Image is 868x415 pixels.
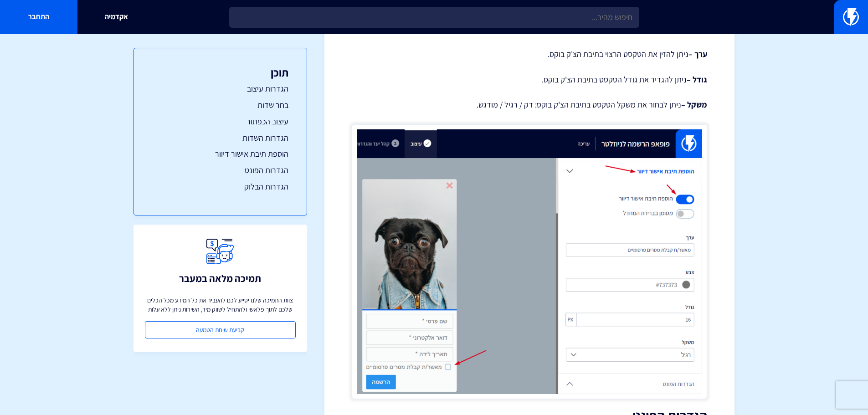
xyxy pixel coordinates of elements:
[152,132,288,144] a: הגדרות השדות
[152,116,288,128] a: עיצוב הכפתור
[152,99,288,111] a: בחר שדות
[681,99,707,110] strong: משקל –
[352,99,707,111] p: ניתן לבחור את משקל הטקסט בתיבת הצ'ק בוקס: דק / רגיל / מודגש.
[152,181,288,193] a: הגדרות הבלוק
[352,48,707,60] p: ניתן להזין את הטקסט הרצוי בתיבת הצ'ק בוקס.
[229,7,639,28] input: חיפוש מהיר...
[688,49,707,59] strong: ערך –
[145,321,296,338] a: קביעת שיחת הטמעה
[145,296,296,314] p: צוות התמיכה שלנו יסייע לכם להעביר את כל המידע מכל הכלים שלכם לתוך פלאשי ולהתחיל לשווק מיד, השירות...
[687,74,707,85] strong: גודל –
[152,164,288,176] a: הגדרות הפונט
[152,67,288,78] h3: תוכן
[179,273,261,284] h3: תמיכה מלאה במעבר
[352,74,707,86] p: ניתן להגדיר את גודל הטקסט בתיבת הצ'ק בוקס.
[152,83,288,95] a: הגדרות עיצוב
[152,148,288,160] a: הוספת תיבת אישור דיוור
